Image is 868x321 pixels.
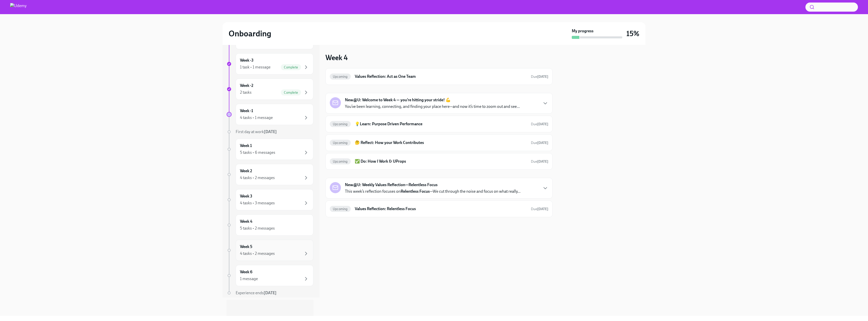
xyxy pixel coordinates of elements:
[345,104,520,109] p: You’ve been learning, connecting, and finding your place here—and now it’s time to zoom out and s...
[264,129,277,134] strong: [DATE]
[240,244,252,250] h6: Week 5
[240,83,253,88] h6: Week -2
[330,157,548,165] a: Upcoming✅ Do: How I Work & UPropsDue[DATE]
[330,207,351,211] span: Upcoming
[531,122,548,126] span: Due
[236,290,277,295] span: Experience ends
[330,160,351,163] span: Upcoming
[355,74,527,79] h6: Values Reflection: Act as One Team
[227,104,313,125] a: Week -14 tasks • 1 message
[626,29,639,38] h3: 15%
[325,53,348,62] h3: Week 4
[227,189,313,210] a: Week 34 tasks • 3 messages
[345,97,451,103] strong: New@U: Welcome to Week 4 — you’re hitting your stride! 💪
[229,29,271,39] h2: Onboarding
[330,75,351,79] span: Upcoming
[531,207,548,211] span: November 3rd, 2025 08:00
[537,141,548,145] strong: [DATE]
[537,207,548,211] strong: [DATE]
[401,189,430,194] strong: Relentless Focus
[240,175,275,181] div: 4 tasks • 2 messages
[240,115,273,120] div: 4 tasks • 1 message
[345,189,521,194] p: This week’s reflection focuses on —We cut through the noise and focus on what really...
[531,207,548,211] span: Due
[227,214,313,236] a: Week 45 tasks • 2 messages
[531,74,548,79] span: October 28th, 2025 09:00
[240,226,275,231] div: 5 tasks • 2 messages
[281,65,301,69] span: Complete
[355,121,527,127] h6: 💡Learn: Purpose Driven Performance
[227,79,313,100] a: Week -22 tasksComplete
[240,150,275,155] div: 5 tasks • 6 messages
[345,182,438,188] strong: New@U: Weekly Values Reflection—Relentless Focus
[240,276,258,282] div: 1 message
[10,3,26,11] img: Udemy
[227,265,313,286] a: Week 61 message
[330,120,548,128] a: Upcoming💡Learn: Purpose Driven PerformanceDue[DATE]
[572,28,593,34] strong: My progress
[227,129,313,135] a: First day at work[DATE]
[240,219,252,224] h6: Week 4
[240,58,254,63] h6: Week -3
[227,240,313,261] a: Week 54 tasks • 2 messages
[531,122,548,127] span: November 1st, 2025 09:00
[236,129,277,134] span: First day at work
[264,290,277,295] strong: [DATE]
[227,53,313,75] a: Week -31 task • 1 messageComplete
[240,193,252,199] h6: Week 3
[355,206,527,212] h6: Values Reflection: Relentless Focus
[281,91,301,94] span: Complete
[355,140,527,145] h6: 🤔 Reflect: How your Work Contributes
[330,141,351,145] span: Upcoming
[240,64,270,70] div: 1 task • 1 message
[330,72,548,81] a: UpcomingValues Reflection: Act as One TeamDue[DATE]
[240,143,252,149] h6: Week 1
[227,164,313,185] a: Week 24 tasks • 2 messages
[330,205,548,213] a: UpcomingValues Reflection: Relentless FocusDue[DATE]
[537,159,548,164] strong: [DATE]
[227,139,313,160] a: Week 15 tasks • 6 messages
[240,269,252,275] h6: Week 6
[240,200,275,206] div: 4 tasks • 3 messages
[531,140,548,145] span: November 1st, 2025 09:00
[537,75,548,79] strong: [DATE]
[330,139,548,147] a: Upcoming🤔 Reflect: How your Work ContributesDue[DATE]
[240,108,253,114] h6: Week -1
[240,168,252,174] h6: Week 2
[355,159,527,164] h6: ✅ Do: How I Work & UProps
[531,141,548,145] span: Due
[240,90,252,95] div: 2 tasks
[240,251,275,256] div: 4 tasks • 2 messages
[330,122,351,126] span: Upcoming
[531,159,548,164] span: Due
[531,75,548,79] span: Due
[537,122,548,126] strong: [DATE]
[531,159,548,164] span: November 1st, 2025 09:00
